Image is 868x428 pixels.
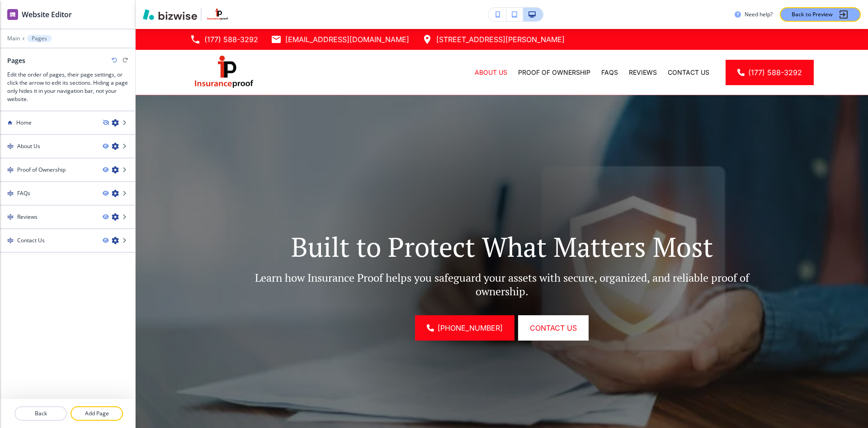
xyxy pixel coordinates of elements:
a: [STREET_ADDRESS][PERSON_NAME] [422,33,565,46]
h2: Website Editor [22,9,72,20]
img: Drag [7,167,14,173]
span: [PHONE_NUMBER] [438,322,503,333]
button: Add Page [71,406,123,421]
a: [PHONE_NUMBER] [415,315,514,341]
img: Drag [7,237,14,244]
button: CONTACT US [518,315,589,341]
p: (177) 588-3292 [204,33,258,46]
span: CONTACT US [530,322,577,333]
img: Drag [7,143,14,149]
h2: Pages [7,56,25,65]
img: Your Logo [205,8,230,21]
p: Proof of Ownership [518,68,590,77]
h4: About Us [17,142,40,150]
button: Main [7,35,20,42]
p: [STREET_ADDRESS][PERSON_NAME] [436,33,565,46]
p: Pages [32,35,47,42]
h3: Need help? [745,10,773,19]
h4: Contact Us [17,236,45,245]
p: [EMAIL_ADDRESS][DOMAIN_NAME] [285,33,409,46]
button: Back to Preview [780,7,861,22]
h4: Home [16,119,32,127]
img: Drag [7,190,14,197]
p: Built to Protect What Matters Most [241,231,762,263]
img: editor icon [7,9,18,20]
p: Contact Us [668,68,709,77]
button: Pages [27,35,52,42]
img: Insurance Proof [190,53,258,91]
img: Drag [7,214,14,220]
span: (177) 588-3292 [748,67,802,78]
p: Add Page [71,409,122,418]
a: (177) 588-3292 [190,33,258,46]
p: Learn how Insurance Proof helps you safeguard your assets with secure, organized, and reliable pr... [241,271,762,298]
p: About Us [475,68,507,77]
h4: FAQs [17,189,30,197]
h4: Reviews [17,213,38,221]
img: Bizwise Logo [143,9,197,20]
button: Back [14,406,67,421]
h4: Proof of Ownership [17,166,66,174]
p: Back to Preview [792,10,833,19]
p: Reviews [629,68,657,77]
a: (177) 588-3292 [726,60,814,85]
p: Back [15,409,66,418]
h3: Edit the order of pages, their page settings, or click the arrow to edit its sections. Hiding a p... [7,71,128,103]
p: FAQs [601,68,618,77]
a: [EMAIL_ADDRESS][DOMAIN_NAME] [271,33,409,46]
